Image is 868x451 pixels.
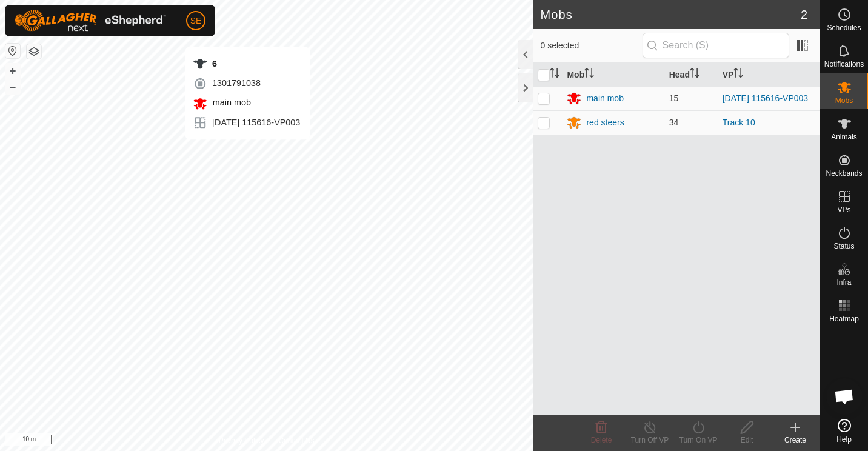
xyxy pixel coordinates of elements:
div: 6 [193,56,300,71]
h2: Mobs [540,7,800,22]
span: Status [833,242,854,250]
div: red steers [586,116,624,129]
span: Help [836,436,852,443]
span: Neckbands [826,170,862,177]
p-sorticon: Activate to sort [550,70,559,79]
a: Privacy Policy [219,435,264,446]
span: SE [190,15,202,27]
a: Help [820,414,868,448]
div: 1301791038 [193,76,300,90]
button: – [5,79,20,94]
div: main mob [586,92,623,105]
th: Head [664,63,718,87]
div: Edit [723,435,771,446]
a: [DATE] 115616-VP003 [723,93,808,103]
th: VP [718,63,820,87]
span: main mob [210,98,251,107]
a: Contact Us [278,435,314,446]
span: Delete [591,436,612,444]
p-sorticon: Activate to sort [690,70,699,79]
button: + [5,64,20,78]
span: VPs [837,206,850,213]
input: Search (S) [643,33,789,58]
div: Turn On VP [674,435,723,446]
p-sorticon: Activate to sort [733,70,743,79]
span: Mobs [835,97,853,104]
span: 2 [801,5,807,24]
span: Heatmap [829,315,859,322]
div: Create [771,435,820,446]
th: Mob [562,63,664,87]
img: Gallagher Logo [15,10,166,32]
span: Schedules [827,24,861,32]
div: [DATE] 115616-VP003 [193,116,300,130]
span: 0 selected [540,39,642,52]
div: Open chat [826,378,863,415]
button: Map Layers [27,44,41,59]
div: Turn Off VP [626,435,674,446]
p-sorticon: Activate to sort [584,70,594,79]
span: Notifications [824,61,864,68]
button: Reset Map [5,44,20,58]
span: Animals [831,133,857,141]
span: 15 [669,93,679,103]
span: Infra [836,279,851,286]
a: Track 10 [723,118,755,127]
span: 34 [669,118,679,127]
